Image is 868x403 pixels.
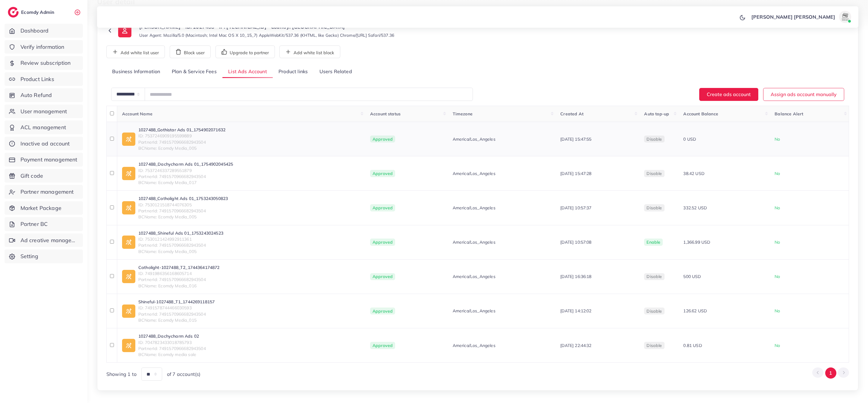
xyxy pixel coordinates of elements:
span: Approved [370,204,395,211]
span: disable [646,205,662,211]
span: ID: 7047823433018785793 [138,339,206,345]
span: Approved [370,239,395,246]
span: PartnerId: 7491570966682943504 [138,311,215,317]
a: 1027488_Dachycharm Ads 02 [138,333,206,339]
span: No [775,171,780,176]
span: BCName: Ecomdy Media_017 [138,180,233,186]
span: Approved [370,136,395,143]
span: America/Los_Angeles [453,205,495,211]
a: 1027488_Shineful Ads 01_1753243024523 [138,230,223,236]
span: Partner BC [20,220,48,228]
a: Market Package [5,201,83,215]
span: America/Los_Angeles [453,342,495,348]
span: BCName: Ecomdy Media_005 [138,214,228,220]
a: List Ads Account [222,65,273,78]
span: Product Links [20,75,54,83]
span: disable [646,274,662,279]
a: 1027488_Catholight Ads 01_1753243050823 [138,195,228,201]
a: 1027488_Gothistar Ads 01_1754902071632 [138,127,225,133]
span: Ad creative management [20,236,78,244]
span: Setting [20,252,38,260]
img: ic-ad-info.7fc67b75.svg [122,167,135,180]
button: Go to page 1 [825,367,836,379]
span: disable [646,308,662,314]
span: 126.62 USD [683,308,707,314]
span: Timezone [453,111,473,117]
h2: Ecomdy Admin [21,9,56,15]
a: Gift code [5,169,83,183]
span: [DATE] 16:36:18 [560,274,591,279]
span: No [775,239,780,245]
span: ID: 7491578744466030593 [138,305,215,311]
a: [PERSON_NAME] [PERSON_NAME]avatar [748,11,854,23]
span: Showing 1 to [106,371,137,378]
span: BCName: Ecomdy Media_005 [138,248,223,255]
span: disable [646,136,662,142]
span: ACL management [20,123,66,131]
span: ID: 7530121424992911361 [138,236,223,242]
img: ic-ad-info.7fc67b75.svg [122,133,135,146]
span: Dashboard [20,27,49,35]
a: Auto Refund [5,88,83,102]
button: Add white list user [106,45,165,58]
span: Account Name [122,111,153,117]
span: [DATE] 14:12:02 [560,308,591,314]
span: No [775,205,780,211]
a: Partner management [5,185,83,199]
a: Inactive ad account [5,137,83,151]
span: disable [646,343,662,348]
span: 0 USD [683,136,696,142]
span: Review subscription [20,59,71,67]
span: Payment management [20,156,77,164]
span: Balance Alert [775,111,803,117]
button: Add white list block [279,45,340,58]
a: Setting [5,249,83,263]
span: Created At [560,111,583,117]
span: Account status [370,111,401,117]
span: ID: 7491986356168605714 [138,270,220,276]
span: Gift code [20,172,43,180]
small: User Agent: Mozilla/5.0 (Macintosh; Intel Mac OS X 10_15_7) AppleWebKit/537.36 (KHTML, like Gecko... [139,32,394,38]
span: Approved [370,170,395,177]
a: Ad creative management [5,233,83,247]
span: America/Los_Angeles [453,170,495,177]
span: [DATE] 10:57:37 [560,205,591,211]
span: BCName: Ecomdy Media_005 [138,145,225,151]
span: Auto top-up [644,111,669,117]
img: ic-ad-info.7fc67b75.svg [122,236,135,249]
span: Approved [370,342,395,349]
a: Dashboard [5,24,83,38]
button: Assign ads account manually [763,88,844,101]
span: BCName: Ecomdy Media_015 [138,317,215,323]
span: No [775,308,780,314]
img: ic-ad-info.7fc67b75.svg [122,270,135,283]
span: BCName: Ecomdy media sale [138,351,206,358]
a: Partner BC [5,217,83,231]
span: 500 USD [683,274,701,279]
img: ic-ad-info.7fc67b75.svg [122,305,135,318]
span: [DATE] 10:57:08 [560,239,591,245]
a: Review subscription [5,56,83,70]
span: Auto Refund [20,91,52,99]
span: disable [646,171,662,176]
a: Payment management [5,153,83,167]
ul: Pagination [812,367,849,379]
span: 38.42 USD [683,171,704,176]
a: 1027488_Dachycharm Ads 01_1754902045425 [138,161,233,167]
button: Block user [170,45,211,58]
a: Catholight-1027488_T2_1744364174872 [138,264,220,270]
span: No [775,274,780,279]
img: logo [8,7,19,17]
span: Market Package [20,204,61,212]
a: logoEcomdy Admin [8,7,56,17]
a: ACL management [5,120,83,134]
img: avatar [839,11,851,23]
img: ic-ad-info.7fc67b75.svg [122,201,135,214]
button: Create ads account [699,88,758,101]
button: Upgrade to partner [215,45,275,58]
span: ID: 7537246909195599889 [138,133,225,139]
img: ic-ad-info.7fc67b75.svg [122,339,135,352]
a: Users Related [313,65,357,78]
span: No [775,136,780,142]
span: America/Los_Angeles [453,136,495,142]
